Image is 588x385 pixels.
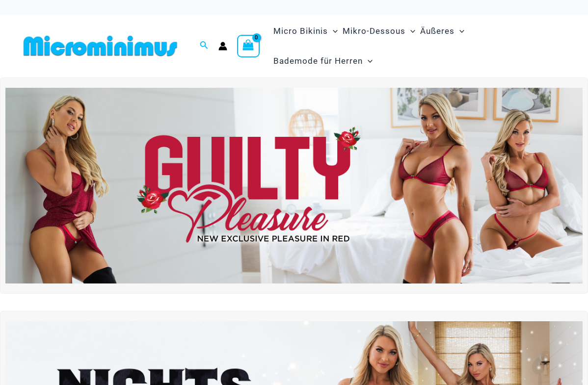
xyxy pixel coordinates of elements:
a: ÄußeresMenu ToggleMenü umschalten [418,16,467,46]
a: Link zum Suchsymbol [200,40,209,52]
a: Warenkorb anzeigen, leer [237,35,260,57]
font: Bademode für Herren [273,56,363,66]
a: Mikro-DessousMenu ToggleMenü umschalten [340,16,418,46]
span: Menü umschalten [405,19,415,44]
nav: Seitennavigation [269,15,568,77]
img: Guilty Pleasures Red Lingerie [5,88,583,284]
span: Menü umschalten [363,49,373,74]
img: MM SHOP LOGO FLACH [20,35,181,57]
a: Micro BikinisMenu ToggleMenü umschalten [271,16,340,46]
a: Link zum Kontosymbol [218,42,227,51]
span: Menü umschalten [454,19,464,44]
font: Micro Bikinis [273,26,328,36]
font: Mikro-Dessous [343,26,405,36]
span: Menü umschalten [328,19,338,44]
font: Äußeres [420,26,454,36]
a: Bademode für HerrenMenu ToggleMenü umschalten [271,46,375,76]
